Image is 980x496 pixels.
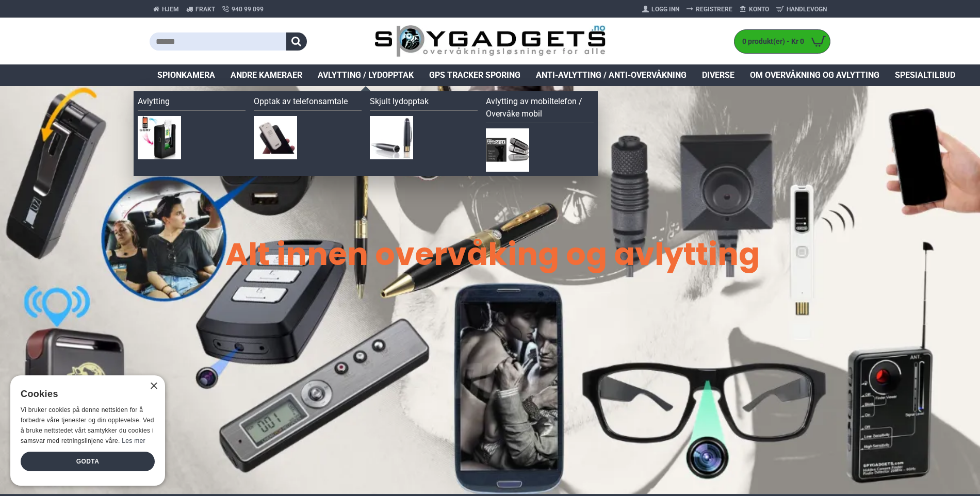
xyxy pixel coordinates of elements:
[370,95,478,111] a: Skjult lydopptak
[195,5,215,14] span: Frakt
[639,1,683,18] a: Logg Inn
[231,69,302,81] span: Andre kameraer
[750,69,879,81] span: Om overvåkning og avlytting
[374,25,606,58] img: SpyGadgets.no
[150,64,223,86] a: Spionkamera
[150,383,157,390] div: Close
[370,116,413,159] img: Skjult lydopptak
[651,5,679,14] span: Logg Inn
[887,64,963,86] a: Spesialtilbud
[21,383,148,405] div: Cookies
[421,64,528,86] a: GPS Tracker Sporing
[122,437,145,444] a: Les mer, opens a new window
[696,5,732,14] span: Registrere
[742,64,887,86] a: Om overvåkning og avlytting
[749,5,769,14] span: Konto
[232,5,264,14] span: 940 99 099
[702,69,734,81] span: Diverse
[895,69,955,81] span: Spesialtilbud
[536,69,687,81] span: Anti-avlytting / Anti-overvåkning
[157,69,215,81] span: Spionkamera
[787,5,827,14] span: Handlevogn
[318,69,414,81] span: Avlytting / Lydopptak
[528,64,694,86] a: Anti-avlytting / Anti-overvåkning
[734,36,807,47] span: 0 produkt(er) - Kr 0
[138,116,181,159] img: Avlytting
[736,1,773,18] a: Konto
[21,406,154,444] span: Vi bruker cookies på denne nettsiden for å forbedre våre tjenester og din opplevelse. Ved å bruke...
[694,64,742,86] a: Diverse
[310,64,421,86] a: Avlytting / Lydopptak
[486,128,529,172] img: Avlytting av mobiltelefon / Overvåke mobil
[254,95,362,111] a: Opptak av telefonsamtale
[21,452,155,471] div: Godta
[223,64,310,86] a: Andre kameraer
[486,95,594,123] a: Avlytting av mobiltelefon / Overvåke mobil
[683,1,736,18] a: Registrere
[429,69,520,81] span: GPS Tracker Sporing
[254,116,297,159] img: Opptak av telefonsamtale
[773,1,830,18] a: Handlevogn
[162,5,179,14] span: Hjem
[138,95,246,111] a: Avlytting
[734,30,830,53] a: 0 produkt(er) - Kr 0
